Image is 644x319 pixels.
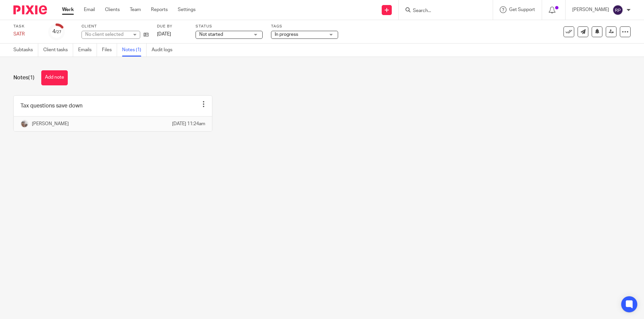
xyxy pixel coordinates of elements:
[13,5,47,14] img: Pixie
[85,31,129,38] div: No client selected
[13,24,40,29] label: Task
[43,44,73,57] a: Client tasks
[52,28,61,35] div: 4
[13,74,35,81] h1: Notes
[102,44,117,57] a: Files
[157,24,187,29] label: Due by
[41,70,68,85] button: Add note
[28,75,35,80] span: (1)
[151,6,168,13] a: Reports
[275,32,298,37] span: In progress
[172,121,205,127] p: [DATE] 11:24am
[196,24,263,29] label: Status
[78,44,97,57] a: Emails
[157,32,171,36] span: [DATE]
[271,24,338,29] label: Tags
[13,31,40,37] div: SATR
[572,6,609,13] p: [PERSON_NAME]
[20,120,29,128] img: me.jpg
[130,6,141,13] a: Team
[199,32,223,37] span: Not started
[55,30,61,34] small: /27
[178,6,196,13] a: Settings
[82,24,149,29] label: Client
[32,121,69,127] p: [PERSON_NAME]
[62,6,74,13] a: Work
[13,44,38,57] a: Subtasks
[612,5,623,15] img: svg%3E
[105,6,120,13] a: Clients
[84,6,95,13] a: Email
[412,8,473,14] input: Search
[122,44,147,57] a: Notes (1)
[152,44,177,57] a: Audit logs
[509,7,535,12] span: Get Support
